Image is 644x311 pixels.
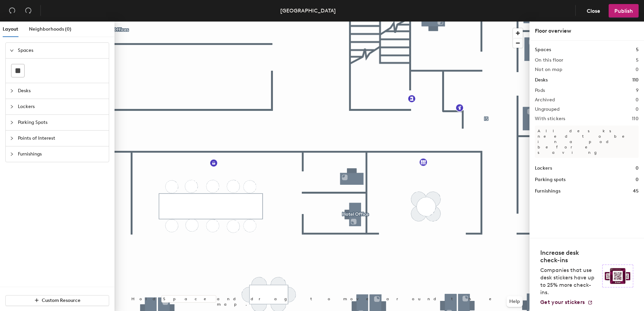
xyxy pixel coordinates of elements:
[5,4,19,18] button: Undo (⌘ + Z)
[636,88,639,93] h2: 9
[632,76,639,84] h1: 110
[535,67,562,72] h2: Not on map
[535,176,566,183] h1: Parking spots
[18,146,105,162] span: Furnishings
[535,46,551,54] h1: Spaces
[587,8,600,14] span: Close
[535,97,555,103] h2: Archived
[29,26,71,32] span: Neighborhoods (0)
[507,296,523,307] button: Help
[636,97,639,103] h2: 0
[10,152,14,156] span: collapsed
[540,267,598,296] p: Companies that use desk stickers have up to 25% more check-ins.
[18,99,105,114] span: Lockers
[540,249,598,264] h4: Increase desk check-ins
[10,136,14,140] span: collapsed
[636,67,639,72] h2: 0
[18,131,105,146] span: Points of Interest
[636,176,639,183] h1: 0
[535,165,552,172] h1: Lockers
[22,4,35,18] button: Redo (⌘ + ⇧ + Z)
[636,58,639,63] h2: 5
[632,116,639,122] h2: 110
[636,165,639,172] h1: 0
[10,48,14,53] span: expanded
[10,105,14,109] span: collapsed
[636,46,639,54] h1: 5
[633,187,639,195] h1: 45
[614,8,633,14] span: Publish
[535,88,545,93] h2: Pods
[3,26,18,32] span: Layout
[5,295,109,306] button: Custom Resource
[540,299,585,305] span: Get your stickers
[636,107,639,112] h2: 0
[581,4,606,18] button: Close
[42,298,80,303] span: Custom Resource
[535,116,566,122] h2: With stickers
[18,83,105,99] span: Desks
[609,4,639,18] button: Publish
[535,126,639,158] p: All desks need to be in a pod before saving
[18,43,105,58] span: Spaces
[602,265,633,287] img: Sticker logo
[535,187,560,195] h1: Furnishings
[540,299,593,306] a: Get your stickers
[535,27,639,35] div: Floor overview
[280,6,336,15] div: [GEOGRAPHIC_DATA]
[535,76,548,84] h1: Desks
[10,89,14,93] span: collapsed
[535,58,563,63] h2: On this floor
[18,115,105,130] span: Parking Spots
[535,107,560,112] h2: Ungrouped
[10,120,14,125] span: collapsed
